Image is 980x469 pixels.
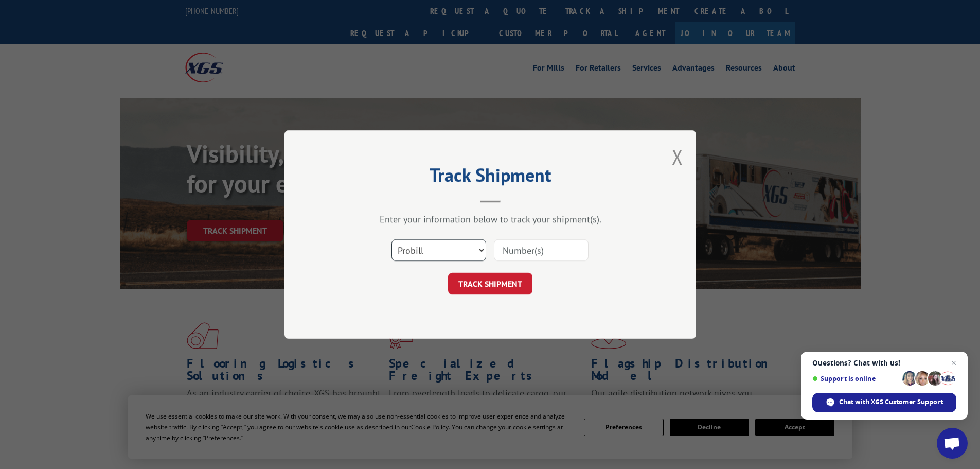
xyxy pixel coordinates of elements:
[812,393,956,412] div: Chat with XGS Customer Support
[937,428,968,459] div: Open chat
[448,273,532,294] button: TRACK SHIPMENT
[948,357,960,369] span: Close chat
[839,397,943,407] span: Chat with XGS Customer Support
[812,359,956,367] span: Questions? Chat with us!
[672,143,683,170] button: Close modal
[494,239,589,261] input: Number(s)
[812,375,899,383] span: Support is online
[336,213,645,225] div: Enter your information below to track your shipment(s).
[336,168,645,187] h2: Track Shipment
